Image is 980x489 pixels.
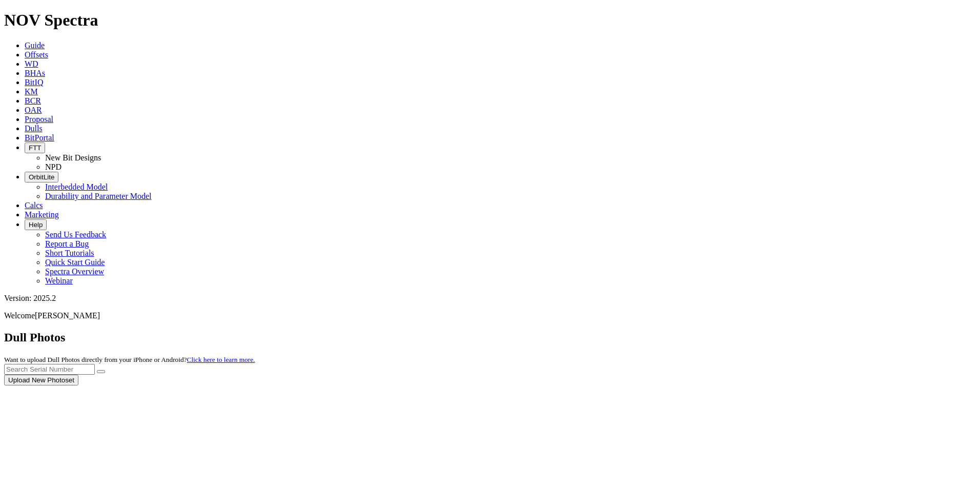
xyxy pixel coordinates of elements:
a: BHAs [25,69,45,77]
a: New Bit Designs [45,153,101,162]
p: Welcome [4,311,976,320]
button: Upload New Photoset [4,375,78,385]
button: FTT [25,142,45,153]
a: Interbedded Model [45,182,108,191]
a: Send Us Feedback [45,230,106,239]
input: Search Serial Number [4,364,95,375]
a: BCR [25,96,41,105]
span: Help [29,221,43,229]
div: Version: 2025.2 [4,294,976,303]
a: Guide [25,41,45,50]
a: Proposal [25,115,53,124]
a: OAR [25,106,42,114]
span: OrbitLite [29,173,54,181]
a: Short Tutorials [45,249,94,257]
span: FTT [29,144,41,152]
a: Click here to learn more. [187,356,255,363]
a: Durability and Parameter Model [45,192,152,200]
h2: Dull Photos [4,331,976,344]
button: Help [25,219,47,230]
a: Spectra Overview [45,267,104,276]
a: Offsets [25,50,48,59]
a: Quick Start Guide [45,258,105,267]
a: Report a Bug [45,239,89,248]
a: WD [25,59,38,68]
small: Want to upload Dull Photos directly from your iPhone or Android? [4,356,255,363]
a: BitIQ [25,78,43,87]
a: Webinar [45,276,73,285]
a: Dulls [25,124,43,133]
h1: NOV Spectra [4,11,976,30]
a: Marketing [25,210,59,219]
a: BitPortal [25,133,54,142]
span: [PERSON_NAME] [35,311,100,320]
a: KM [25,87,38,96]
a: Calcs [25,201,43,210]
button: OrbitLite [25,172,58,182]
a: NPD [45,162,62,171]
